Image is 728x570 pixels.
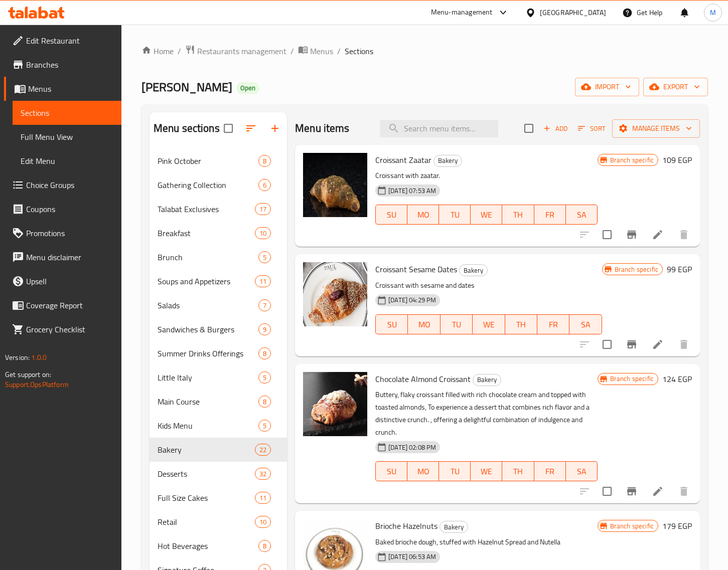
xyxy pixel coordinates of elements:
div: Soups and Appetizers11 [150,269,287,293]
a: Home [141,45,174,57]
span: Pink October [158,155,258,167]
button: Branch-specific-item [620,223,644,247]
span: Gathering Collection [158,179,258,191]
span: 5 [259,373,270,383]
span: TU [445,317,469,332]
span: Branch specific [606,155,658,165]
div: Bakery22 [150,438,287,462]
span: 8 [259,397,270,407]
span: Bakery [440,521,468,533]
span: Menus [310,45,333,57]
span: Version: [5,351,30,364]
span: SU [380,317,404,332]
span: 10 [255,517,270,527]
div: items [258,155,271,167]
div: items [258,299,271,311]
a: Edit menu item [652,485,664,497]
button: WE [473,314,505,334]
div: Kids Menu [158,420,258,432]
div: Bakery [440,521,468,533]
button: WE [471,461,502,481]
span: 8 [259,541,270,551]
span: Coupons [26,203,113,215]
span: Salads [158,299,258,311]
span: Sort [578,123,606,134]
a: Menu disclaimer [4,245,121,269]
span: Little Italy [158,371,258,384]
img: Croissant Sesame Dates [303,262,367,326]
div: Retail10 [150,510,287,534]
span: Select all sections [218,118,239,139]
span: Summer Drinks Offerings [158,347,258,359]
span: Full Size Cakes [158,492,255,504]
span: [DATE] 02:08 PM [384,443,440,452]
span: Promotions [26,227,113,239]
span: TU [443,464,467,479]
span: MO [411,464,435,479]
button: MO [408,314,440,334]
div: items [258,251,271,263]
span: 10 [255,229,270,238]
span: Menu disclaimer [26,251,113,263]
div: Hot Beverages8 [150,534,287,558]
span: Brunch [158,251,258,263]
h6: 179 EGP [662,519,692,533]
div: Bakery [433,155,462,167]
button: Add section [263,116,287,140]
a: Upsell [4,269,121,293]
span: Desserts [158,468,255,480]
div: Pink October8 [150,149,287,173]
div: Open [236,82,259,94]
span: Choice Groups [26,179,113,191]
span: Select section [518,118,539,139]
span: Bakery [158,444,255,456]
span: export [651,81,700,93]
button: Branch-specific-item [620,479,644,503]
span: [DATE] 04:29 PM [384,295,440,305]
span: 5 [259,421,270,431]
button: Branch-specific-item [620,332,644,356]
span: Brioche Hazelnuts [375,518,438,533]
span: MO [411,208,435,222]
span: 17 [255,205,270,214]
span: TH [506,464,530,479]
span: WE [475,208,498,222]
span: Menus [28,83,113,95]
span: Edit Restaurant [26,35,113,47]
button: SU [375,461,407,481]
a: Edit menu item [652,338,664,350]
div: Menu-management [431,7,493,19]
div: Soups and Appetizers [158,275,255,287]
button: TH [502,461,534,481]
nav: breadcrumb [141,45,708,58]
a: Menus [4,77,121,101]
div: Talabat Exclusives17 [150,197,287,221]
div: items [255,227,271,239]
li: / [290,45,294,57]
p: Croissant with zaatar. [375,169,598,182]
span: Full Menu View [21,131,113,143]
img: Chocolate Almond Croissant [303,372,367,436]
span: TU [443,208,467,222]
div: Breakfast10 [150,221,287,245]
span: Select to update [597,481,618,502]
div: Main Course [158,396,258,408]
span: [DATE] 07:53 AM [384,186,440,196]
a: Full Menu View [13,125,121,149]
span: Bakery [460,265,487,276]
div: items [255,492,271,504]
span: Sort items [571,121,612,136]
button: Add [539,121,571,136]
h2: Menu sections [154,121,220,136]
span: Hot Beverages [158,540,258,552]
button: SA [566,205,598,225]
span: Talabat Exclusives [158,203,255,215]
span: Bakery [434,155,462,166]
div: items [255,444,271,456]
button: FR [534,205,566,225]
span: Bakery [473,374,501,386]
button: FR [534,461,566,481]
p: Buttery, flaky croissant filled with rich chocolate cream and topped with toasted almonds, To exp... [375,389,598,439]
